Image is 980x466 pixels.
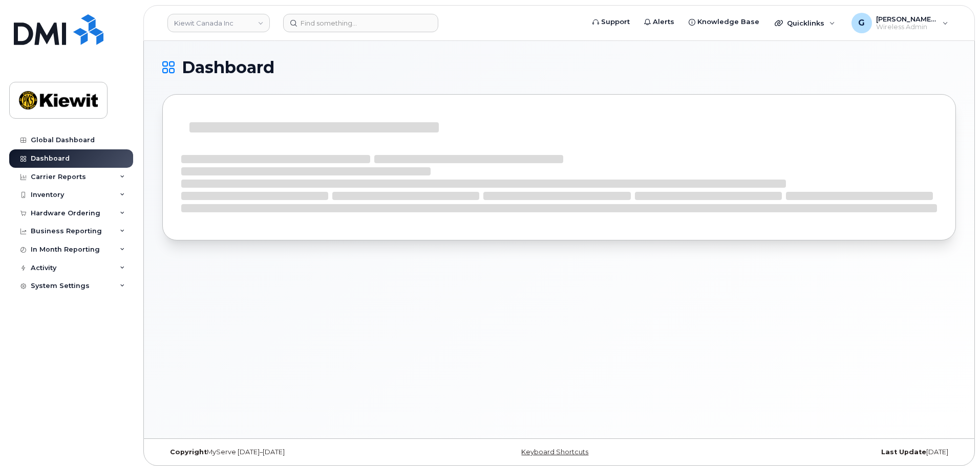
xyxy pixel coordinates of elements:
[521,448,588,456] a: Keyboard Shortcuts
[162,448,427,456] div: MyServe [DATE]–[DATE]
[881,448,926,456] strong: Last Update
[691,448,956,456] div: [DATE]
[182,60,274,75] span: Dashboard
[170,448,207,456] strong: Copyright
